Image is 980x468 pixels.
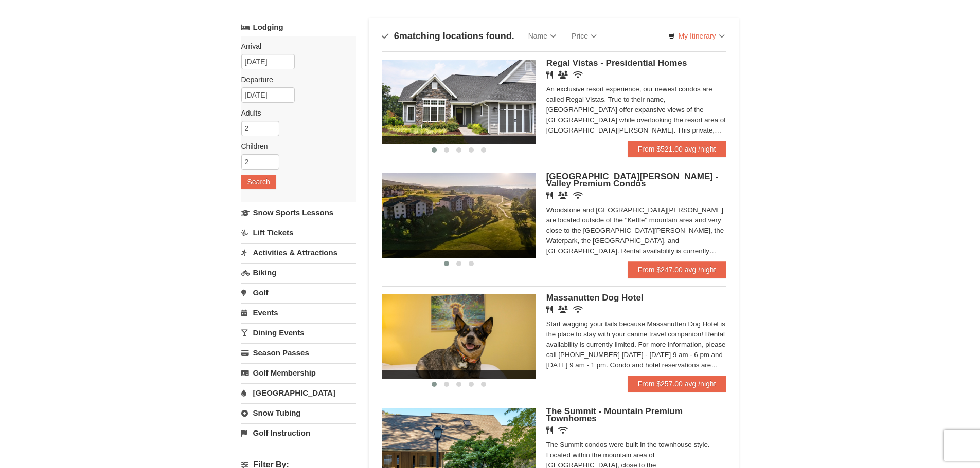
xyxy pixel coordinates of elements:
i: Restaurant [546,306,553,313]
a: Events [241,303,356,322]
a: Snow Sports Lessons [241,203,356,222]
label: Adults [241,108,348,118]
label: Arrival [241,41,348,51]
button: Search [241,175,276,189]
i: Banquet Facilities [558,306,568,313]
a: Biking [241,263,356,282]
a: Lodging [241,18,356,36]
i: Wireless Internet (free) [573,71,583,79]
i: Restaurant [546,426,553,434]
span: Massanutten Dog Hotel [546,293,644,303]
a: From $247.00 avg /night [628,261,726,278]
a: My Itinerary [662,28,731,44]
i: Wireless Internet (free) [573,306,583,313]
i: Wireless Internet (free) [558,426,568,434]
label: Children [241,141,348,152]
span: The Summit - Mountain Premium Townhomes [546,406,683,423]
div: An exclusive resort experience, our newest condos are called Regal Vistas. True to their name, [G... [546,84,726,136]
i: Wireless Internet (free) [573,192,583,199]
a: Price [564,26,604,46]
a: Golf [241,283,356,302]
i: Banquet Facilities [558,192,568,199]
a: [GEOGRAPHIC_DATA] [241,383,356,402]
a: Dining Events [241,323,356,342]
a: Golf Instruction [241,423,356,442]
a: Season Passes [241,343,356,362]
a: Name [521,26,564,46]
div: Start wagging your tails because Massanutten Dog Hotel is the place to stay with your canine trav... [546,319,726,370]
label: Departure [241,74,348,85]
div: Woodstone and [GEOGRAPHIC_DATA][PERSON_NAME] are located outside of the "Kettle" mountain area an... [546,205,726,256]
i: Banquet Facilities [558,71,568,79]
a: Golf Membership [241,363,356,382]
i: Restaurant [546,192,553,199]
i: Restaurant [546,71,553,79]
h4: matching locations found. [382,31,514,41]
span: Regal Vistas - Presidential Homes [546,58,687,68]
a: From $521.00 avg /night [628,141,726,157]
a: Activities & Attractions [241,243,356,262]
span: 6 [394,31,399,41]
span: [GEOGRAPHIC_DATA][PERSON_NAME] - Valley Premium Condos [546,172,719,189]
a: From $257.00 avg /night [628,376,726,392]
a: Lift Tickets [241,223,356,242]
a: Snow Tubing [241,403,356,422]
